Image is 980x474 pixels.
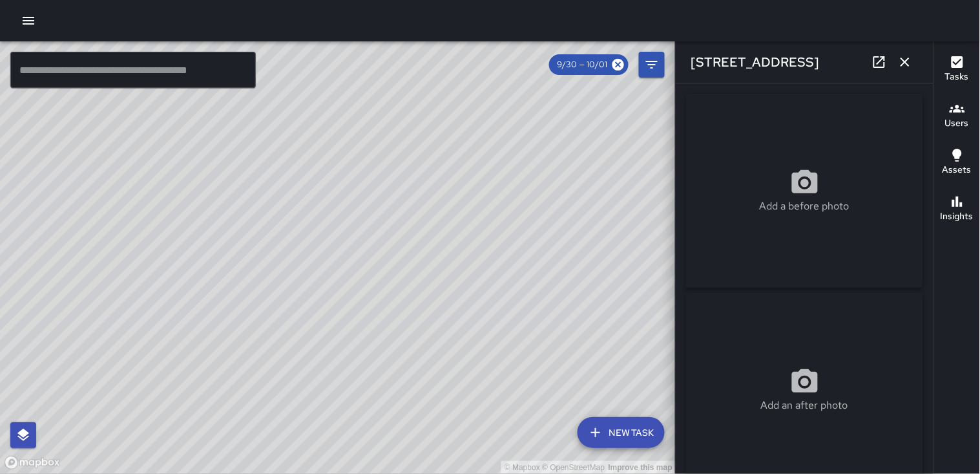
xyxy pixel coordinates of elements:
[945,70,969,84] h6: Tasks
[945,116,969,131] h6: Users
[943,163,972,177] h6: Assets
[934,186,980,233] button: Insights
[639,52,665,78] button: Filters
[934,47,980,93] button: Tasks
[578,417,665,448] button: New Task
[760,199,850,214] p: Add a before photo
[934,140,980,186] button: Assets
[549,54,629,75] div: 9/30 — 10/01
[549,58,615,71] span: 9/30 — 10/01
[941,210,974,224] h6: Insights
[761,398,848,413] p: Add an after photo
[691,52,820,72] h6: [STREET_ADDRESS]
[934,93,980,140] button: Users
